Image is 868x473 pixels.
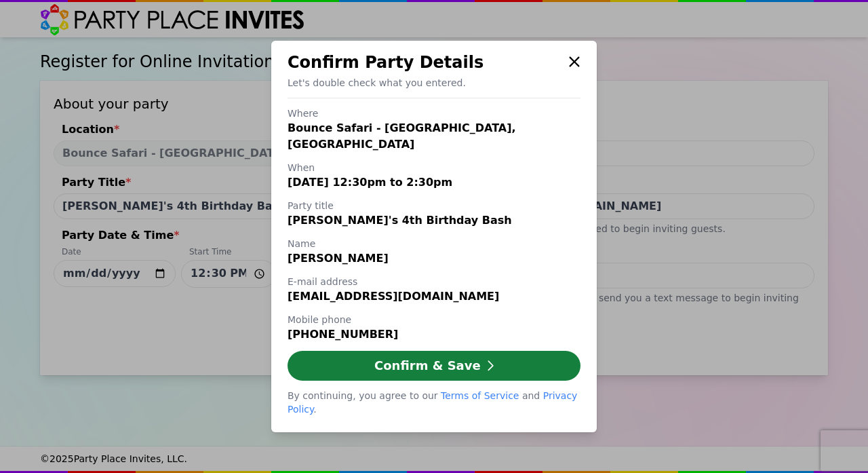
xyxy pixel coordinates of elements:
div: By continuing, you agree to our and . [288,389,580,416]
div: [EMAIL_ADDRESS][DOMAIN_NAME] [288,288,580,305]
p: Let's double check what you entered. [288,76,580,90]
div: Confirm Party Details [288,52,563,73]
h3: When [288,161,580,174]
div: [PERSON_NAME] [288,250,580,267]
div: [PERSON_NAME]'s 4th Birthday Bash [288,212,580,229]
h3: Party title [288,199,580,212]
h3: Mobile phone [288,313,580,326]
h3: Name [288,237,580,250]
div: [PHONE_NUMBER] [288,326,580,343]
h3: Where [288,107,580,120]
div: Bounce Safari - [GEOGRAPHIC_DATA], [GEOGRAPHIC_DATA] [288,120,580,153]
button: Confirm & Save [288,351,580,381]
div: [DATE] 12:30pm to 2:30pm [288,174,580,191]
h3: E-mail address [288,275,580,288]
a: Terms of Service [441,390,519,401]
